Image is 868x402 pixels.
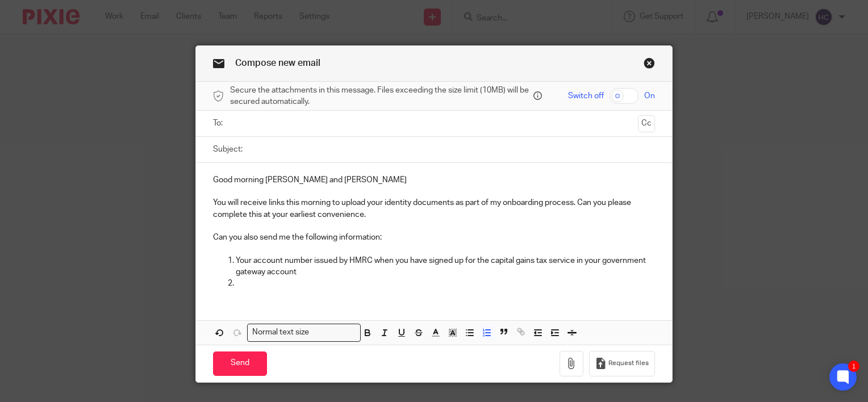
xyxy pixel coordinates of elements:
[250,326,312,338] span: Normal text size
[213,144,243,155] label: Subject:
[589,351,655,376] button: Request files
[235,58,320,68] span: Compose new email
[313,326,354,338] input: Search for option
[213,118,226,129] label: To:
[236,255,655,278] p: Your account number issued by HMRC when you have signed up for the capital gains tax service in y...
[213,232,655,243] p: Can you also send me the following information:
[213,174,655,186] p: Good morning [PERSON_NAME] and [PERSON_NAME]
[638,115,655,132] button: Cc
[213,351,267,376] input: Send
[608,359,649,368] span: Request files
[644,90,655,102] span: On
[213,197,655,220] p: You will receive links this morning to upload your identity documents as part of my onboarding pr...
[230,85,531,108] span: Secure the attachments in this message. Files exceeding the size limit (10MB) will be secured aut...
[848,361,859,372] div: 1
[644,57,655,73] a: Close this dialog window
[568,90,604,102] span: Switch off
[247,324,361,341] div: Search for option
